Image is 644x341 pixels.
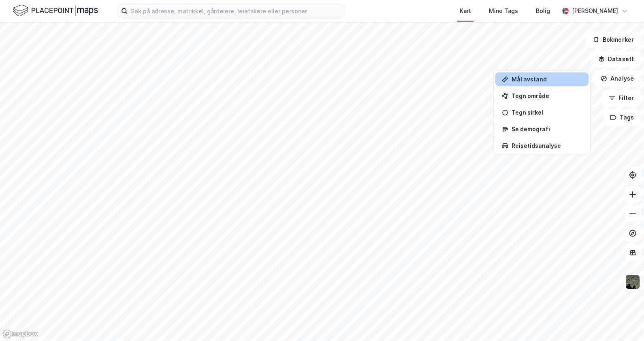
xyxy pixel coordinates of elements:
div: Tegn område [512,92,582,99]
div: Mine Tags [489,6,518,16]
button: Datasett [591,51,641,67]
input: Søk på adresse, matrikkel, gårdeiere, leietakere eller personer [128,5,344,17]
div: Reisetidsanalyse [512,142,582,149]
iframe: Chat Widget [603,302,644,341]
div: Mål avstand [512,76,582,83]
div: Kart [460,6,471,16]
div: Se demografi [512,126,582,132]
img: logo.f888ab2527a4732fd821a326f86c7f29.svg [13,4,98,18]
button: Analyse [594,70,641,87]
a: Mapbox homepage [2,329,38,339]
div: [PERSON_NAME] [572,6,618,16]
img: 9k= [625,274,640,290]
div: Kontrollprogram for chat [603,302,644,341]
button: Tags [603,109,641,126]
div: Bolig [536,6,550,16]
button: Bokmerker [586,32,641,48]
button: Filter [602,90,641,106]
div: Tegn sirkel [512,109,582,116]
